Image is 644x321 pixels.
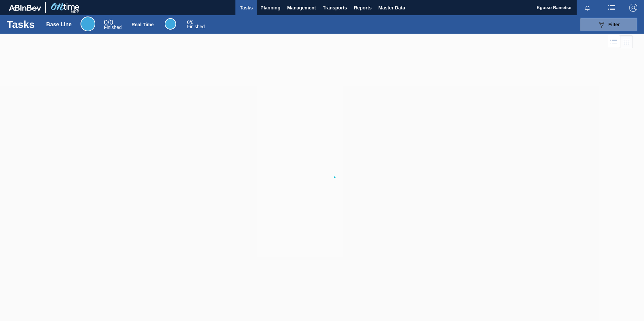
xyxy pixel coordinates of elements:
div: Real Time [131,22,154,27]
span: Planning [260,4,280,12]
button: Filter [580,18,637,31]
span: Filter [608,22,620,27]
img: userActions [608,4,616,12]
button: Notifications [577,3,598,12]
span: 0 [104,19,107,26]
img: Logout [629,4,637,12]
div: Base Line [80,16,95,31]
span: / 0 [187,20,193,25]
span: Management [287,4,316,12]
span: Finished [104,25,122,30]
h1: Tasks [7,21,36,28]
span: / 0 [104,19,113,26]
div: Real Time [165,18,176,30]
img: TNhmsLtSVTkK8tSr43FrP2fwEKptu5GPRR3wAAAABJRU5ErkJggg== [9,5,41,11]
span: Finished [187,24,205,29]
span: Transports [323,4,347,12]
div: Base Line [46,22,72,28]
span: Tasks [239,4,254,12]
span: Master Data [378,4,405,12]
span: 0 [187,20,190,25]
div: Base Line [104,20,122,30]
span: Reports [354,4,372,12]
div: Real Time [187,20,205,29]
